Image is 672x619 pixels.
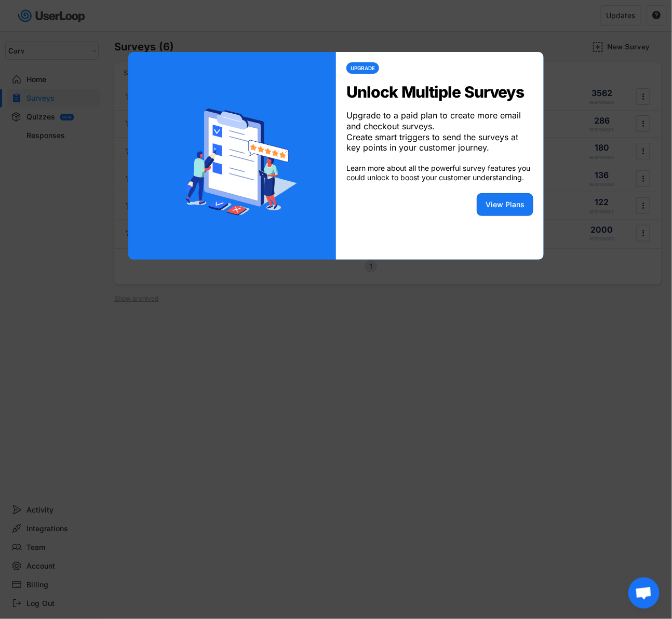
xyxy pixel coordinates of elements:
[346,84,533,100] div: Unlock Multiple Surveys
[346,110,533,153] div: Upgrade to a paid plan to create more email and checkout surveys. Create smart triggers to send t...
[477,193,533,216] button: View Plans
[351,65,375,71] div: UPGRADE
[628,577,660,609] div: Open chat
[346,164,533,182] div: Learn more about all the powerful survey features you could unlock to boost your customer underst...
